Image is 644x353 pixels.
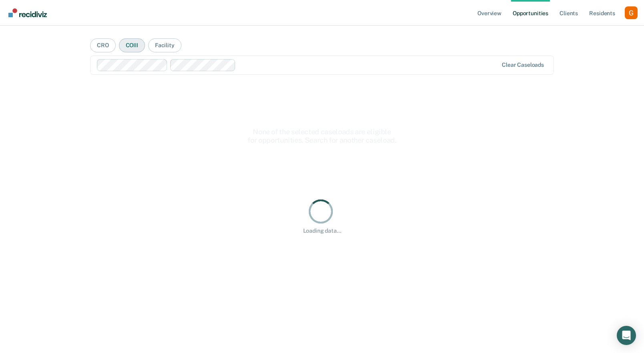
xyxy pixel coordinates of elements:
[502,62,544,68] div: Clear caseloads
[303,227,341,234] div: Loading data...
[8,8,47,17] img: Recidiviz
[119,38,145,52] button: COIII
[148,38,181,52] button: Facility
[625,6,638,19] button: Profile dropdown button
[90,38,116,52] button: CRO
[617,326,636,345] div: Open Intercom Messenger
